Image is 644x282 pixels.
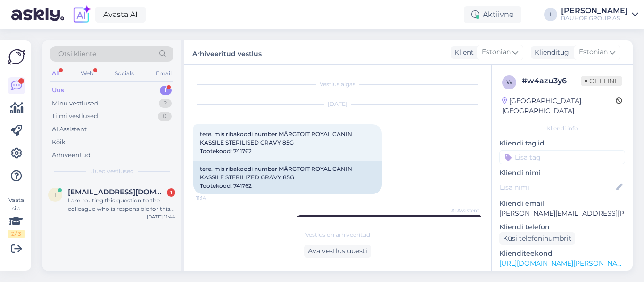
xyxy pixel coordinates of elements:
[579,47,608,57] span: Estonian
[52,99,99,108] div: Minu vestlused
[561,7,638,22] a: [PERSON_NAME]BAUHOF GROUP AS
[499,150,625,164] input: Lisa tag
[193,100,482,108] div: [DATE]
[506,79,512,86] span: w
[95,7,146,23] a: Avasta AI
[113,67,136,80] div: Socials
[499,168,625,178] p: Kliendi nimi
[499,259,629,267] a: [URL][DOMAIN_NAME][PERSON_NAME]
[531,48,571,57] div: Klienditugi
[192,46,262,59] label: Arhiveeritud vestlus
[304,245,371,258] div: Ava vestlus uuesti
[444,207,479,214] span: AI Assistent
[464,6,521,23] div: Aktiivne
[193,80,482,89] div: Vestlus algas
[159,99,172,108] div: 2
[499,209,625,218] p: [PERSON_NAME][EMAIL_ADDRESS][PERSON_NAME][DOMAIN_NAME]
[52,137,66,147] div: Kõik
[167,188,175,197] div: 1
[79,67,95,80] div: Web
[499,232,575,245] div: Küsi telefoninumbrit
[68,196,175,213] div: I am routing this question to the colleague who is responsible for this topic. The reply might ta...
[499,222,625,232] p: Kliendi telefon
[305,231,370,239] span: Vestlus on arhiveeritud
[52,86,64,95] div: Uus
[196,194,231,201] span: 11:14
[72,5,91,24] img: explore-ai
[561,7,628,15] div: [PERSON_NAME]
[52,151,91,160] div: Arhiveeritud
[499,249,625,258] p: Klienditeekond
[54,191,56,198] span: i
[200,130,354,154] span: tere. mis ribakoodi number MÄRGTOIT ROYAL CANIN KASSILE STERILISED GRAVY 85G Tootekood: 741762
[58,49,96,59] span: Otsi kliente
[160,86,172,95] div: 1
[499,199,625,209] p: Kliendi email
[50,67,61,80] div: All
[500,182,614,193] input: Lisa nimi
[522,75,581,87] div: # w4azu3y6
[158,112,172,121] div: 0
[499,124,625,133] div: Kliendi info
[561,15,628,22] div: BAUHOF GROUP AS
[502,96,616,116] div: [GEOGRAPHIC_DATA], [GEOGRAPHIC_DATA]
[8,48,25,66] img: Askly Logo
[8,230,25,238] div: 2 / 3
[451,48,474,57] div: Klient
[147,213,175,220] div: [DATE] 11:44
[154,67,173,80] div: Email
[52,112,98,121] div: Tiimi vestlused
[482,47,511,57] span: Estonian
[90,167,134,176] span: Uued vestlused
[544,8,557,21] div: L
[52,125,87,134] div: AI Assistent
[581,76,622,86] span: Offline
[193,161,382,194] div: tere. mis ribakoodi number MÄRGTOIT ROYAL CANIN KASSILE STERILIZED GRAVY 85G Tootekood: 741762
[68,188,166,196] span: indrekvarik2@hotmail.com
[499,138,625,148] p: Kliendi tag'id
[8,196,25,238] div: Vaata siia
